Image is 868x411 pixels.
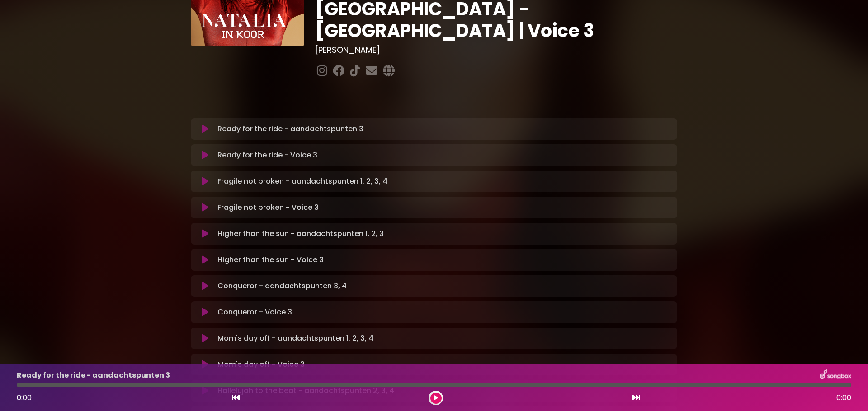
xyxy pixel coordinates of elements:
p: Ready for the ride - aandachtspunten 3 [17,370,170,381]
p: Mom's day off - Voice 3 [217,359,305,370]
p: Fragile not broken - aandachtspunten 1, 2, 3, 4 [217,176,387,187]
p: Higher than the sun - Voice 3 [217,254,324,265]
p: Ready for the ride - Voice 3 [217,150,317,161]
h3: [PERSON_NAME] [315,45,677,55]
p: Conqueror - Voice 3 [217,307,292,318]
span: 0:00 [836,393,851,403]
p: Mom's day off - aandachtspunten 1, 2, 3, 4 [217,333,373,344]
span: 0:00 [17,393,32,403]
p: Ready for the ride - aandachtspunten 3 [217,124,363,134]
p: Conqueror - aandachtspunten 3, 4 [217,281,347,291]
img: songbox-logo-white.png [820,369,851,381]
p: Fragile not broken - Voice 3 [217,202,319,213]
p: Higher than the sun - aandachtspunten 1, 2, 3 [217,228,384,239]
